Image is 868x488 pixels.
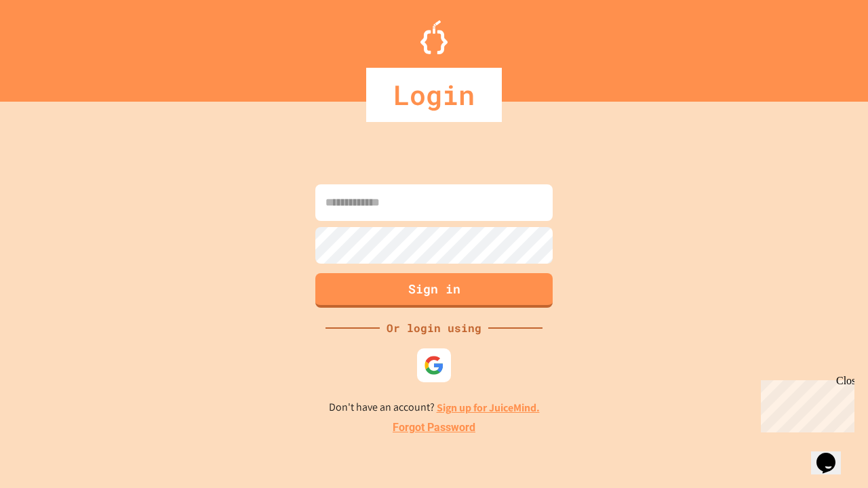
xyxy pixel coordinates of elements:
a: Sign up for JuiceMind. [437,401,540,415]
img: Logo.svg [420,20,448,54]
a: Forgot Password [393,420,475,436]
img: google-icon.svg [424,355,444,375]
div: Chat with us now!Close [5,5,94,86]
button: Sign in [315,273,553,308]
div: Login [366,68,502,122]
div: Or login using [380,320,488,336]
iframe: chat widget [811,434,854,474]
iframe: chat widget [755,375,854,432]
p: Don't have an account? [329,399,540,416]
